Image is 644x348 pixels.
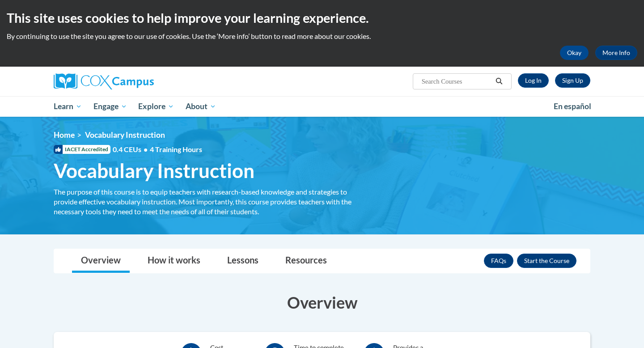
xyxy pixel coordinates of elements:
[484,254,513,268] a: FAQs
[7,31,637,41] p: By continuing to use the site you agree to our use of cookies. Use the ‘More info’ button to read...
[72,249,130,273] a: Overview
[517,254,576,268] button: Enroll
[518,73,549,88] a: Log In
[218,249,267,273] a: Lessons
[595,46,637,60] a: More Info
[421,76,492,87] input: Search Courses
[180,96,222,117] a: About
[54,159,254,182] span: Vocabulary Instruction
[560,46,589,60] button: Okay
[113,144,202,154] span: 0.4 CEUs
[276,249,336,273] a: Resources
[54,73,224,89] a: Cox Campus
[88,96,133,117] a: Engage
[54,187,362,216] div: The purpose of this course is to equip teachers with research-based knowledge and strategies to p...
[492,76,506,87] button: Search
[144,145,148,153] span: •
[548,97,597,116] a: En español
[54,130,75,140] a: Home
[85,130,165,140] span: Vocabulary Instruction
[54,101,82,112] span: Learn
[54,73,154,89] img: Cox Campus
[139,249,209,273] a: How it works
[138,101,174,112] span: Explore
[555,73,590,88] a: Register
[7,9,637,27] h2: This site uses cookies to help improve your learning experience.
[48,96,88,117] a: Learn
[150,145,202,153] span: 4 Training Hours
[40,96,604,117] div: Main menu
[132,96,180,117] a: Explore
[54,291,590,314] h3: Overview
[554,102,591,111] span: En español
[186,101,216,112] span: About
[93,101,127,112] span: Engage
[54,145,110,154] span: IACET Accredited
